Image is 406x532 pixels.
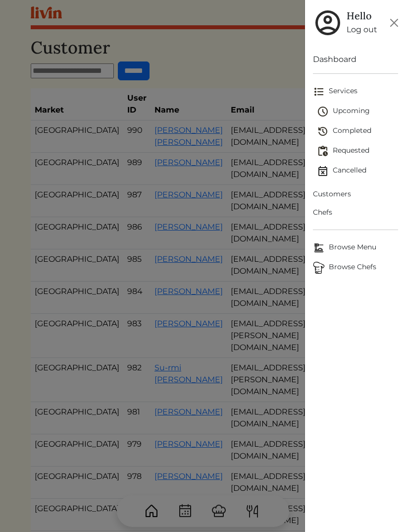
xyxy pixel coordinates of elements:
[347,10,377,22] h5: Hello
[317,145,329,157] img: pending_actions-fd19ce2ea80609cc4d7bbea353f93e2f363e46d0f816104e4e0650fdd7f915cf.svg
[313,189,398,199] span: Customers
[313,262,325,274] img: Browse Chefs
[313,86,398,98] span: Services
[313,207,398,218] span: Chefs
[313,86,325,98] img: format_list_bulleted-ebc7f0161ee23162107b508e562e81cd567eeab2455044221954b09d19068e74.svg
[317,125,398,137] span: Completed
[317,125,329,137] img: history-2b446bceb7e0f53b931186bf4c1776ac458fe31ad3b688388ec82af02103cd45.svg
[317,102,398,121] a: Upcoming
[313,258,398,278] a: ChefsBrowse Chefs
[313,185,398,203] a: Customers
[313,242,398,254] span: Browse Menu
[313,54,398,65] a: Dashboard
[313,82,398,102] a: Services
[386,15,402,31] button: Close
[313,242,325,254] img: Browse Menu
[317,161,398,181] a: Cancelled
[313,8,343,38] img: user_account-e6e16d2ec92f44fc35f99ef0dc9cddf60790bfa021a6ecb1c896eb5d2907b31c.svg
[317,106,329,118] img: schedule-fa401ccd6b27cf58db24c3bb5584b27dcd8bd24ae666a918e1c6b4ae8c451a22.svg
[317,145,398,157] span: Requested
[317,165,329,177] img: event_cancelled-67e280bd0a9e072c26133efab016668ee6d7272ad66fa3c7eb58af48b074a3a4.svg
[313,262,398,274] span: Browse Chefs
[347,24,377,36] a: Log out
[313,203,398,222] a: Chefs
[317,141,398,161] a: Requested
[317,106,398,118] span: Upcoming
[317,121,398,141] a: Completed
[317,165,398,177] span: Cancelled
[313,238,398,258] a: Browse MenuBrowse Menu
